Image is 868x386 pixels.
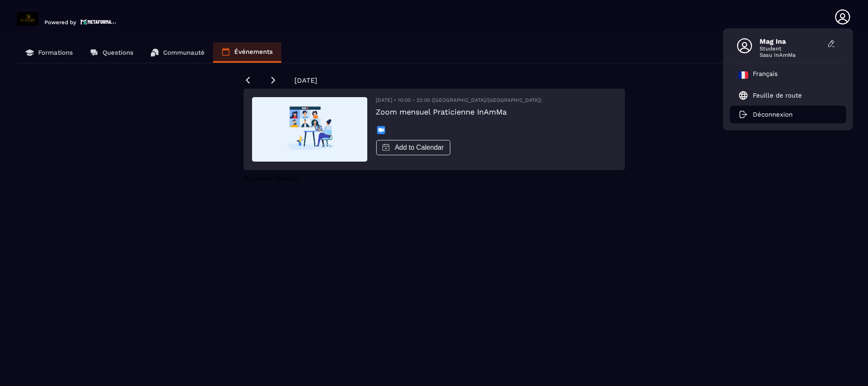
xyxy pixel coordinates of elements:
[760,37,823,45] span: Mag Ina
[80,18,116,25] img: logo
[81,42,142,63] a: Questions
[38,49,73,56] p: Formations
[760,45,823,52] span: Student
[244,174,299,182] span: No more results!
[376,107,541,116] h3: Zoom mensuel Praticienne InAmMa
[753,111,793,118] p: Déconnexion
[142,42,213,63] a: Communauté
[44,19,76,25] p: Powered by
[213,42,281,63] a: Événements
[738,90,802,101] a: Feuille de route
[103,49,133,56] p: Questions
[234,48,273,56] p: Événements
[17,12,38,25] img: logo-branding
[17,42,81,63] a: Formations
[294,76,317,84] span: [DATE]
[753,70,778,80] p: Français
[252,97,367,162] img: default event img
[760,52,823,58] span: Sasu InAmMa
[163,49,205,56] p: Communauté
[376,97,541,103] span: [DATE] • 10:00 - 22:00 ([GEOGRAPHIC_DATA]/[GEOGRAPHIC_DATA])
[753,92,802,99] p: Feuille de route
